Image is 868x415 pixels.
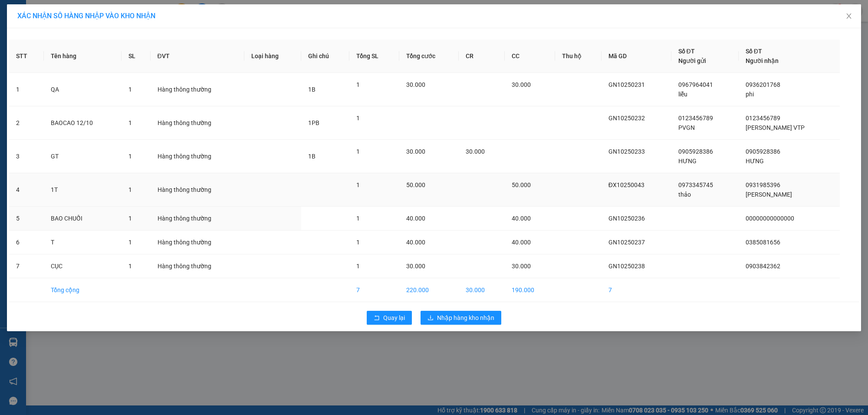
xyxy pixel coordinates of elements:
td: 7 [9,254,44,278]
span: 1 [128,215,132,222]
td: Hàng thông thường [151,73,244,106]
th: Mã GD [602,40,671,73]
span: [PERSON_NAME] VTP [746,124,805,131]
th: STT [9,40,44,73]
span: 40.000 [512,215,531,222]
span: close [845,13,852,20]
th: CR [459,40,504,73]
td: 6 [9,231,44,254]
span: XÁC NHẬN SỐ HÀNG NHẬP VÀO KHO NHẬN [17,12,155,20]
span: 50.000 [406,181,425,188]
span: 1 [356,181,360,188]
span: 1 [128,239,132,246]
span: 1 [128,86,132,93]
td: Hàng thông thường [151,106,244,140]
td: Hàng thông thường [151,173,244,207]
span: 0123456789 [746,115,780,122]
span: GN10250233 [608,148,645,155]
th: Tổng SL [349,40,399,73]
td: BAOCAO 12/10 [44,106,122,140]
span: 1 [128,186,132,193]
span: Nhập hàng kho nhận [437,313,494,323]
td: 5 [9,207,44,231]
td: Hàng thông thường [151,140,244,173]
th: Tổng cước [399,40,459,73]
th: Ghi chú [301,40,349,73]
span: 0905928386 [678,148,713,155]
span: HƯNG [746,158,764,165]
span: 1B [308,153,316,160]
th: SL [122,40,151,73]
span: 40.000 [512,239,531,246]
span: GN10250236 [608,215,645,222]
th: Thu hộ [555,40,602,73]
td: Hàng thông thường [151,231,244,254]
span: 1 [356,115,360,122]
td: 1T [44,173,122,207]
span: 1 [356,263,360,270]
span: Số ĐT [746,48,762,55]
span: GN10250237 [608,239,645,246]
span: Số ĐT [678,48,695,55]
span: 30.000 [512,263,531,270]
span: 30.000 [406,148,425,155]
span: download [427,315,434,322]
th: CC [505,40,555,73]
td: 30.000 [459,278,504,302]
span: 1 [356,239,360,246]
span: HƯNG [678,158,697,165]
td: T [44,231,122,254]
span: GN10250232 [608,115,645,122]
span: 0903842362 [746,263,780,270]
span: 1 [128,119,132,126]
td: Hàng thông thường [151,207,244,231]
span: 0905928386 [746,148,780,155]
span: Quay lại [383,313,405,323]
span: ĐX10250043 [608,181,644,188]
td: Hàng thông thường [151,254,244,278]
span: 0385081656 [746,239,780,246]
td: 4 [9,173,44,207]
span: 1 [356,215,360,222]
span: [PERSON_NAME] [746,191,792,198]
span: 0123456789 [678,115,713,122]
span: liễu [678,91,687,98]
span: thảo [678,191,691,198]
span: GN10250231 [608,81,645,88]
span: GN10250238 [608,263,645,270]
span: 30.000 [406,81,425,88]
span: 0931985396 [746,181,780,188]
button: rollbackQuay lại [367,311,412,325]
td: Tổng cộng [44,278,122,302]
span: 00000000000000 [746,215,794,222]
td: 3 [9,140,44,173]
td: 220.000 [399,278,459,302]
span: 40.000 [406,239,425,246]
td: BAO CHUỐI [44,207,122,231]
span: 30.000 [512,81,531,88]
th: Tên hàng [44,40,122,73]
span: 30.000 [466,148,485,155]
span: rollback [374,315,380,322]
button: Close [837,4,861,29]
td: 2 [9,106,44,140]
span: 1 [128,153,132,160]
span: 40.000 [406,215,425,222]
span: PVGN [678,124,695,131]
span: 1 [356,81,360,88]
span: 0973345745 [678,181,713,188]
td: 7 [349,278,399,302]
td: 1 [9,73,44,106]
span: Người gửi [678,57,706,64]
span: 30.000 [406,263,425,270]
th: Loại hàng [244,40,302,73]
td: 7 [602,278,671,302]
button: downloadNhập hàng kho nhận [421,311,501,325]
span: phi [746,91,754,98]
td: GT [44,140,122,173]
span: 1PB [308,119,319,126]
span: 1B [308,86,316,93]
td: QA [44,73,122,106]
span: 1 [128,263,132,270]
span: 50.000 [512,181,531,188]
